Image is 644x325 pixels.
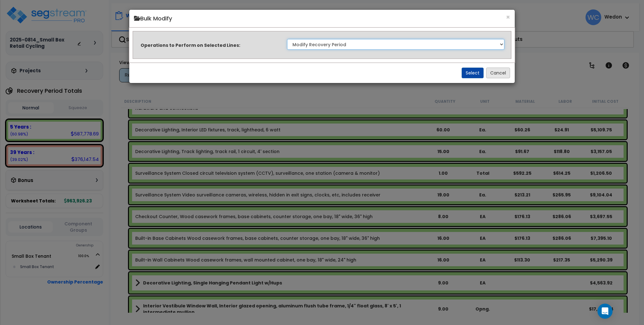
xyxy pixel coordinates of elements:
[134,14,510,23] h4: Bulk Modify
[486,68,510,78] button: Cancel
[141,42,240,48] label: Operations to Perform on Selected Lines:
[462,68,484,78] button: Select
[506,14,510,20] button: ×
[597,304,613,319] div: Open Intercom Messenger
